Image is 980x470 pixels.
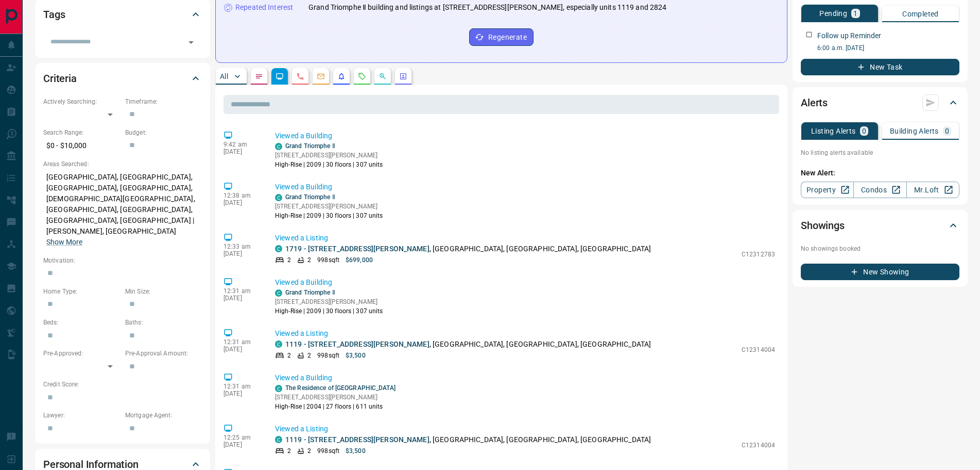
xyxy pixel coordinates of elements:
p: 12:31 am [223,383,260,390]
p: [STREET_ADDRESS][PERSON_NAME] [275,297,383,306]
p: 6:00 a.m. [DATE] [817,43,959,53]
p: Listing Alerts [811,127,856,135]
svg: Lead Browsing Activity [276,72,284,80]
p: High-Rise | 2009 | 30 floors | 307 units [275,211,383,220]
p: Viewed a Building [275,372,775,383]
button: Regenerate [469,28,534,46]
a: Grand Triomphe Ⅱ [285,193,335,201]
a: Grand Triomphe Ⅱ [285,142,335,150]
div: condos.ca [275,289,282,297]
p: Viewed a Building [275,131,775,141]
p: $0 - $10,000 [43,137,120,154]
div: Showings [801,213,959,238]
p: Completed [902,10,939,18]
p: Follow up Reminder [817,30,881,41]
p: High-Rise | 2009 | 30 floors | 307 units [275,306,383,316]
p: Grand Triomphe Ⅱ building and listings at [STREET_ADDRESS][PERSON_NAME], especially units 1119 an... [308,2,667,13]
p: All [220,73,228,80]
p: [STREET_ADDRESS][PERSON_NAME] [275,393,396,402]
p: Mortgage Agent: [125,411,202,420]
p: Budget: [125,128,202,137]
p: C12314004 [742,441,775,450]
div: condos.ca [275,143,282,150]
p: 0 [945,127,949,135]
svg: Requests [358,72,366,80]
p: [GEOGRAPHIC_DATA], [GEOGRAPHIC_DATA], [GEOGRAPHIC_DATA], [GEOGRAPHIC_DATA], [DEMOGRAPHIC_DATA][GE... [43,169,202,251]
p: New Alert: [801,168,959,179]
p: 12:25 am [223,434,260,441]
div: condos.ca [275,245,282,252]
p: No listing alerts available [801,148,959,157]
button: New Task [801,59,959,75]
p: 998 sqft [317,351,339,360]
h2: Criteria [43,70,77,87]
p: Pre-Approved: [43,349,120,358]
p: 12:31 am [223,287,260,295]
div: Criteria [43,66,202,91]
button: Show More [46,237,82,248]
p: Viewed a Building [275,182,775,192]
p: Repeated Interest [235,2,293,13]
svg: Emails [317,72,325,80]
p: 12:38 am [223,192,260,199]
a: 1119 - [STREET_ADDRESS][PERSON_NAME] [285,340,429,348]
p: [DATE] [223,199,260,206]
h2: Alerts [801,94,828,111]
p: $3,500 [346,446,366,456]
p: Home Type: [43,287,120,296]
p: Viewed a Building [275,277,775,288]
p: 998 sqft [317,255,339,265]
p: Credit Score: [43,380,202,389]
p: 2 [287,255,291,265]
a: 1719 - [STREET_ADDRESS][PERSON_NAME] [285,245,429,253]
a: Mr.Loft [906,182,959,198]
h2: Tags [43,6,65,23]
p: 0 [862,127,866,135]
div: condos.ca [275,385,282,392]
button: New Showing [801,264,959,280]
p: , [GEOGRAPHIC_DATA], [GEOGRAPHIC_DATA], [GEOGRAPHIC_DATA] [285,244,651,254]
p: $3,500 [346,351,366,360]
p: C12312783 [742,250,775,259]
p: Viewed a Listing [275,328,775,339]
div: Tags [43,2,202,27]
p: [DATE] [223,295,260,302]
p: Search Range: [43,128,120,137]
p: , [GEOGRAPHIC_DATA], [GEOGRAPHIC_DATA], [GEOGRAPHIC_DATA] [285,434,651,445]
p: [DATE] [223,148,260,155]
p: High-Rise | 2004 | 27 floors | 611 units [275,402,396,411]
p: Pre-Approval Amount: [125,349,202,358]
a: Condos [853,182,906,198]
a: Grand Triomphe Ⅱ [285,289,335,296]
a: 1119 - [STREET_ADDRESS][PERSON_NAME] [285,435,429,444]
p: Baths: [125,318,202,327]
p: Pending [819,10,847,17]
p: [DATE] [223,441,260,448]
p: [STREET_ADDRESS][PERSON_NAME] [275,202,383,211]
div: condos.ca [275,436,282,443]
p: Timeframe: [125,97,202,106]
svg: Opportunities [379,72,387,80]
p: 12:33 am [223,243,260,250]
p: [STREET_ADDRESS][PERSON_NAME] [275,151,383,160]
div: Alerts [801,90,959,115]
p: Min Size: [125,287,202,296]
p: Viewed a Listing [275,424,775,434]
p: [DATE] [223,250,260,257]
p: Viewed a Listing [275,233,775,244]
p: Beds: [43,318,120,327]
svg: Calls [296,72,304,80]
p: 2 [307,446,311,456]
a: Property [801,182,854,198]
p: 2 [287,351,291,360]
p: No showings booked [801,244,959,253]
p: Building Alerts [890,127,939,135]
p: 998 sqft [317,446,339,456]
p: [DATE] [223,346,260,353]
p: 1 [853,10,857,17]
p: Areas Searched: [43,159,202,169]
div: condos.ca [275,194,282,201]
p: 2 [307,351,311,360]
h2: Showings [801,217,845,234]
p: 12:31 am [223,338,260,346]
